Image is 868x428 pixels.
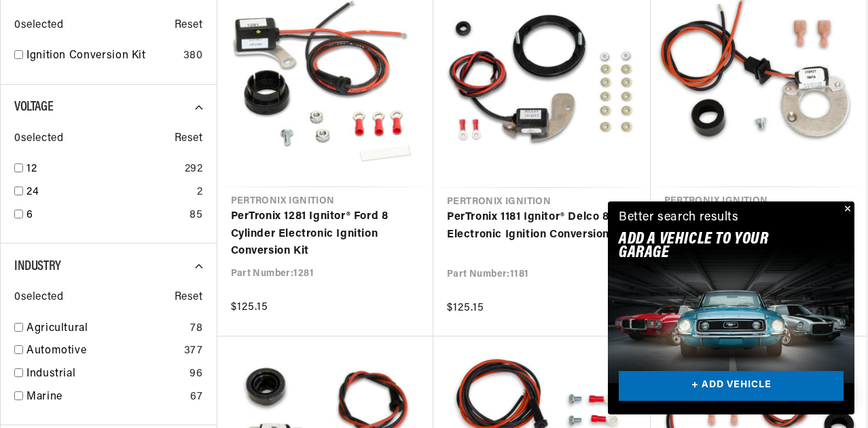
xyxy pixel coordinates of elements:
[26,320,185,338] a: Agricultural
[14,289,63,307] span: 0 selected
[190,389,202,406] div: 67
[26,366,184,383] a: Industrial
[189,207,202,225] div: 85
[14,130,63,148] span: 0 selected
[189,366,202,383] div: 96
[26,161,179,178] a: 12
[26,343,179,360] a: Automotive
[231,208,420,260] a: PerTronix 1281 Ignitor® Ford 8 Cylinder Electronic Ignition Conversion Kit
[175,130,203,148] span: Reset
[26,207,184,225] a: 6
[175,17,203,35] span: Reset
[26,184,192,201] a: 24
[26,47,178,65] a: Ignition Conversion Kit
[190,320,202,338] div: 78
[175,289,203,307] span: Reset
[197,184,203,201] div: 2
[619,233,810,260] h2: Add A VEHICLE to your garage
[838,201,854,218] button: Close
[184,343,203,360] div: 377
[447,209,637,244] a: PerTronix 1181 Ignitor® Delco 8 cyl Electronic Ignition Conversion Kit
[14,260,61,273] span: Industry
[185,161,203,178] div: 292
[619,371,844,402] a: + ADD VEHICLE
[14,100,53,114] span: Voltage
[619,208,739,228] div: Better search results
[14,17,63,35] span: 0 selected
[26,389,185,406] a: Marine
[183,47,203,65] div: 380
